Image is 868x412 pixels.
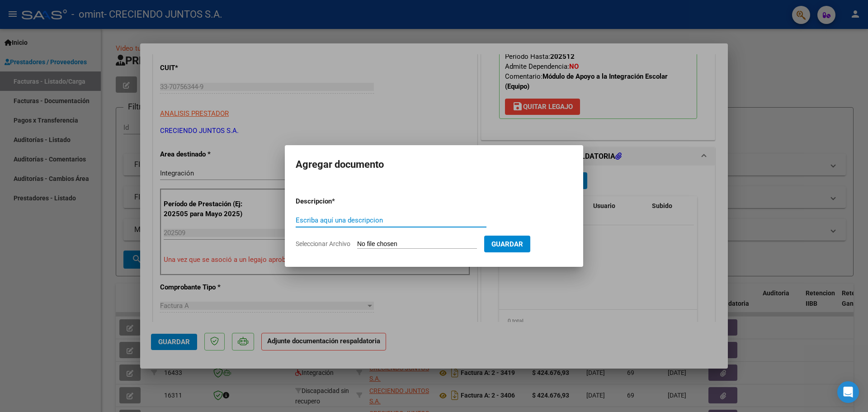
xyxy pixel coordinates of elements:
button: Guardar [484,236,530,252]
span: Seleccionar Archivo [296,240,350,247]
div: Open Intercom Messenger [837,381,859,403]
span: Guardar [491,240,523,248]
p: Descripcion [296,196,379,207]
h2: Agregar documento [296,156,572,173]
